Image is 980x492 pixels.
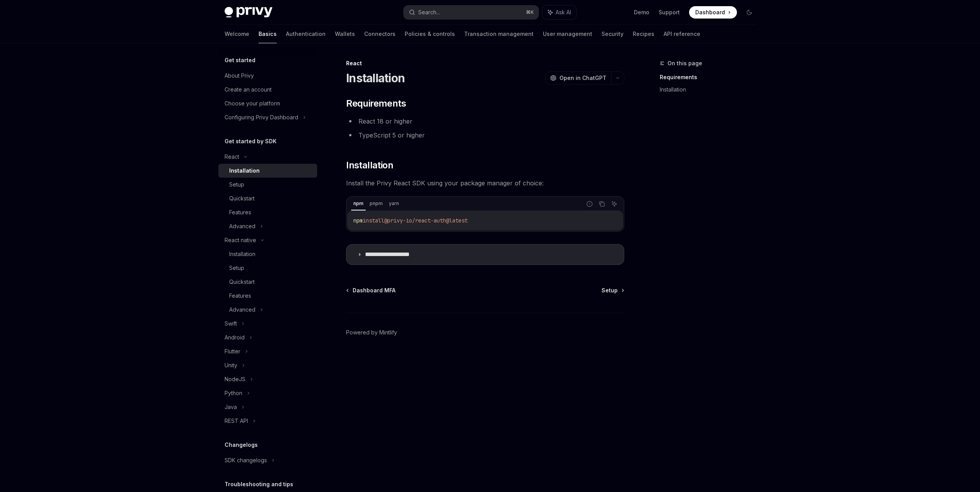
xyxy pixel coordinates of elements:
[229,277,255,287] div: Quickstart
[667,59,702,68] span: On this page
[346,178,624,188] span: Install the Privy React SDK using your package manager of choice:
[346,59,624,67] div: React
[225,319,237,328] div: Swift
[367,199,385,208] div: pnpm
[335,25,355,43] a: Wallets
[464,25,534,43] a: Transaction management
[225,152,239,161] div: React
[689,6,737,19] a: Dashboard
[225,56,255,65] h5: Get started
[225,456,267,465] div: SDK changelogs
[229,166,260,175] div: Installation
[659,8,680,16] a: Support
[664,25,700,43] a: API reference
[556,8,571,16] span: Ask AI
[633,25,654,43] a: Recipes
[229,222,255,231] div: Advanced
[229,249,255,259] div: Installation
[225,113,298,122] div: Configuring Privy Dashboard
[405,25,455,43] a: Policies & controls
[229,263,244,273] div: Setup
[695,8,725,16] span: Dashboard
[225,25,249,43] a: Welcome
[585,199,595,209] button: Report incorrect code
[229,208,251,217] div: Features
[346,130,624,141] li: TypeScript 5 or higher
[602,287,618,294] span: Setup
[218,205,317,219] a: Features
[225,480,293,489] h5: Troubleshooting and tips
[353,287,395,294] span: Dashboard MFA
[225,416,248,426] div: REST API
[218,178,317,192] a: Setup
[387,199,401,208] div: yarn
[225,389,242,398] div: Python
[602,25,623,43] a: Security
[229,291,251,300] div: Features
[225,137,277,146] h5: Get started by SDK
[225,402,237,412] div: Java
[543,25,592,43] a: User management
[542,5,576,19] button: Ask AI
[364,25,395,43] a: Connectors
[347,287,395,294] a: Dashboard MFA
[286,25,326,43] a: Authentication
[346,71,405,85] h1: Installation
[229,180,244,189] div: Setup
[218,247,317,261] a: Installation
[218,69,317,83] a: About Privy
[346,97,406,110] span: Requirements
[597,199,607,209] button: Copy the contents from the code block
[218,164,317,178] a: Installation
[225,375,245,384] div: NodeJS
[346,159,393,171] span: Installation
[225,440,258,450] h5: Changelogs
[404,5,539,19] button: Search...⌘K
[225,333,245,342] div: Android
[602,287,623,294] a: Setup
[418,8,440,17] div: Search...
[229,305,255,314] div: Advanced
[384,217,468,224] span: @privy-io/react-auth@latest
[218,275,317,289] a: Quickstart
[660,71,762,83] a: Requirements
[545,71,611,85] button: Open in ChatGPT
[660,83,762,96] a: Installation
[351,199,366,208] div: npm
[225,71,254,80] div: About Privy
[634,8,649,16] a: Demo
[353,217,363,224] span: npm
[218,192,317,205] a: Quickstart
[218,261,317,275] a: Setup
[225,347,240,356] div: Flutter
[526,9,534,15] span: ⌘ K
[225,236,256,245] div: React native
[259,25,277,43] a: Basics
[559,74,607,82] span: Open in ChatGPT
[218,83,317,97] a: Create an account
[743,6,755,19] button: Toggle dark mode
[363,217,384,224] span: install
[346,116,624,127] li: React 18 or higher
[225,361,237,370] div: Unity
[225,7,272,18] img: dark logo
[225,85,272,94] div: Create an account
[609,199,619,209] button: Ask AI
[218,289,317,303] a: Features
[346,329,397,336] a: Powered by Mintlify
[218,97,317,110] a: Choose your platform
[225,99,280,108] div: Choose your platform
[229,194,255,203] div: Quickstart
